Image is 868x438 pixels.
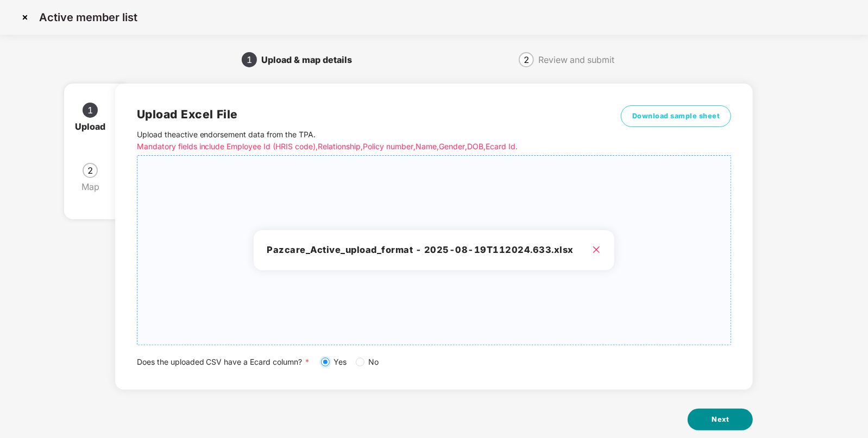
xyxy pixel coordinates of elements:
p: Active member list [39,11,137,24]
span: 2 [87,166,93,175]
button: Next [688,409,753,430]
span: Download sample sheet [632,111,720,122]
h2: Upload Excel File [137,105,583,123]
div: Review and submit [538,51,614,68]
span: No [364,356,383,368]
button: Download sample sheet [621,105,732,127]
div: Upload [75,118,114,135]
span: 1 [247,55,252,64]
span: 2 [524,55,529,64]
span: Next [712,414,729,425]
div: Map [81,178,108,195]
span: Pazcare_Active_upload_format - 2025-08-19T112024.633.xlsx close [137,156,731,345]
span: 1 [87,106,93,115]
span: close [592,245,601,254]
h3: Pazcare_Active_upload_format - 2025-08-19T112024.633.xlsx [267,243,601,257]
div: Upload & map details [261,51,361,68]
div: Does the uploaded CSV have a Ecard column? [137,356,732,368]
img: svg+xml;base64,PHN2ZyBpZD0iQ3Jvc3MtMzJ4MzIiIHhtbG5zPSJodHRwOi8vd3d3LnczLm9yZy8yMDAwL3N2ZyIgd2lkdG... [16,9,34,26]
p: Upload the active endorsement data from the TPA . [137,129,583,153]
p: Mandatory fields include Employee Id (HRIS code), Relationship, Policy number, Name, Gender, DOB,... [137,141,583,153]
span: Yes [330,356,351,368]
